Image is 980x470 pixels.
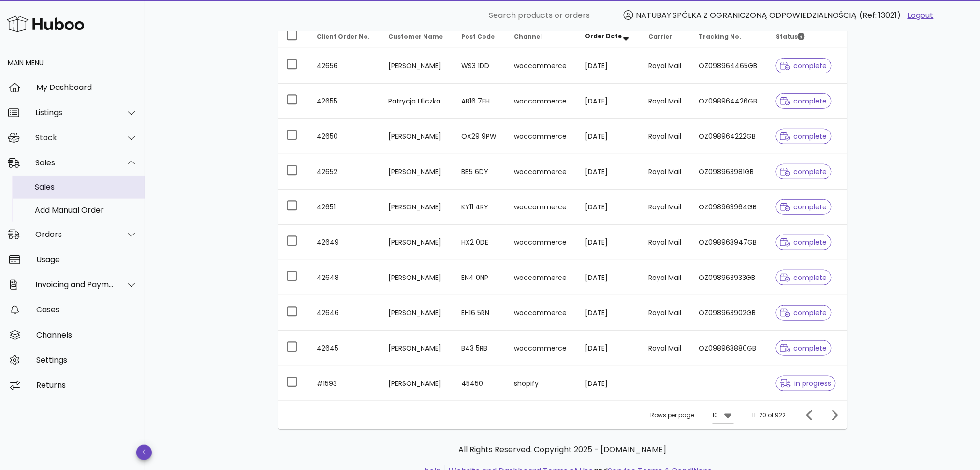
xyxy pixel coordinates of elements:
span: complete [780,98,827,104]
th: Post Code [453,25,506,48]
td: woocommerce [507,295,578,331]
span: Order Date [585,32,622,40]
td: OZ098964465GB [691,48,768,84]
div: Cases [36,305,137,314]
td: [PERSON_NAME] [380,225,453,260]
th: Channel [507,25,578,48]
td: Royal Mail [641,331,691,366]
td: OZ098964222GB [691,119,768,154]
td: [DATE] [577,190,641,225]
td: OZ098963964GB [691,190,768,225]
div: Add Manual Order [35,206,137,215]
td: [DATE] [577,225,641,260]
span: Customer Name [388,32,443,41]
td: woocommerce [507,119,578,154]
td: OZ098963947GB [691,225,768,260]
td: [DATE] [577,331,641,366]
td: [DATE] [577,84,641,119]
div: 11-20 of 922 [752,411,786,420]
td: Royal Mail [641,119,691,154]
td: woocommerce [507,331,578,366]
a: Logout [908,10,934,21]
span: Status [776,32,805,41]
td: 42649 [309,225,381,260]
td: EN4 0NP [453,260,506,295]
td: 42652 [309,154,381,190]
td: 42655 [309,84,381,119]
td: 42651 [309,190,381,225]
td: 42646 [309,295,381,331]
td: Royal Mail [641,190,691,225]
th: Status [768,25,847,48]
td: B43 5RB [453,331,506,366]
td: woocommerce [507,84,578,119]
td: [PERSON_NAME] [380,366,453,401]
div: Settings [36,355,137,365]
div: Usage [36,255,137,264]
div: Listings [35,108,114,117]
div: Returns [36,381,137,390]
td: AB16 7FH [453,84,506,119]
div: My Dashboard [36,83,137,92]
td: [PERSON_NAME] [380,331,453,366]
td: 42645 [309,331,381,366]
span: Client Order No. [317,32,370,41]
th: Order Date: Sorted descending. Activate to remove sorting. [577,25,641,48]
p: All Rights Reserved. Copyright 2025 - [DOMAIN_NAME] [286,444,839,455]
th: Customer Name [380,25,453,48]
td: OZ098964426GB [691,84,768,119]
div: Stock [35,133,114,142]
td: shopify [507,366,578,401]
span: NATUBAY SPÓŁKA Z OGRANICZONĄ ODPOWIEDZIALNOŚCIĄ [636,10,857,21]
div: Orders [35,230,114,239]
img: Huboo Logo [7,14,84,34]
span: Channel [514,32,542,41]
td: [PERSON_NAME] [380,119,453,154]
td: BB5 6DY [453,154,506,190]
div: Invoicing and Payments [35,280,114,289]
span: complete [780,274,827,281]
td: [PERSON_NAME] [380,260,453,295]
div: Rows per page: [651,401,734,429]
td: [DATE] [577,366,641,401]
div: 10Rows per page: [713,408,734,423]
th: Carrier [641,25,691,48]
td: woocommerce [507,260,578,295]
td: OZ098963981GB [691,154,768,190]
td: woocommerce [507,225,578,260]
td: KY11 4RY [453,190,506,225]
td: [DATE] [577,260,641,295]
td: #1593 [309,366,381,401]
td: 42648 [309,260,381,295]
td: woocommerce [507,48,578,84]
td: 42650 [309,119,381,154]
td: EH16 5RN [453,295,506,331]
span: complete [780,345,827,352]
td: Royal Mail [641,154,691,190]
td: woocommerce [507,190,578,225]
td: 45450 [453,366,506,401]
span: Tracking No. [699,32,742,41]
span: complete [780,62,827,69]
th: Tracking No. [691,25,768,48]
span: Post Code [461,32,495,41]
button: Previous page [802,407,819,424]
td: OX29 9PW [453,119,506,154]
td: OZ098963933GB [691,260,768,295]
td: [DATE] [577,119,641,154]
td: woocommerce [507,154,578,190]
td: Royal Mail [641,225,691,260]
td: Royal Mail [641,295,691,331]
div: Sales [35,182,137,191]
td: Royal Mail [641,260,691,295]
span: complete [780,239,827,246]
td: [DATE] [577,295,641,331]
button: Next page [826,407,843,424]
span: in progress [780,380,832,387]
div: Channels [36,330,137,339]
div: 10 [713,411,718,420]
td: HX2 0DE [453,225,506,260]
td: [PERSON_NAME] [380,154,453,190]
td: [PERSON_NAME] [380,48,453,84]
div: Sales [35,158,114,167]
